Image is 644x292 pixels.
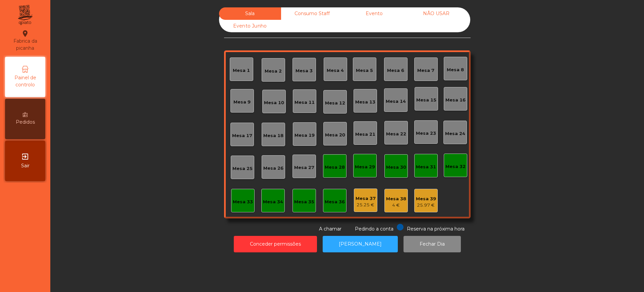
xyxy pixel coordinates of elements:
[294,132,315,139] div: Mesa 19
[294,199,314,205] div: Mesa 35
[355,226,393,232] span: Pedindo a conta
[234,236,317,252] button: Conceder permissões
[405,7,467,20] div: NÃO USAR
[21,30,29,38] i: location_on
[327,67,344,74] div: Mesa 4
[356,67,373,74] div: Mesa 5
[343,7,405,20] div: Evento
[417,67,434,74] div: Mesa 7
[445,97,466,103] div: Mesa 16
[263,199,283,205] div: Mesa 34
[416,97,436,103] div: Mesa 15
[447,67,464,73] div: Mesa 8
[325,132,345,138] div: Mesa 20
[219,20,281,32] div: Evento Junho
[233,199,253,205] div: Mesa 33
[416,130,436,137] div: Mesa 23
[296,68,313,74] div: Mesa 3
[5,30,45,52] div: Fabrica da picanha
[263,165,283,172] div: Mesa 26
[232,165,253,172] div: Mesa 25
[386,202,406,209] div: 4 €
[355,99,375,106] div: Mesa 13
[445,163,466,170] div: Mesa 32
[404,236,461,252] button: Fechar Dia
[294,164,314,171] div: Mesa 27
[356,195,376,202] div: Mesa 37
[445,130,465,137] div: Mesa 24
[319,226,341,232] span: A chamar
[323,236,398,252] button: [PERSON_NAME]
[386,98,406,105] div: Mesa 14
[7,74,44,88] span: Painel de controlo
[356,202,376,208] div: 25.25 €
[17,3,33,27] img: qpiato
[281,7,343,20] div: Consumo Staff
[21,153,29,161] i: exit_to_app
[386,196,406,202] div: Mesa 38
[355,164,375,170] div: Mesa 29
[263,132,283,139] div: Mesa 18
[232,132,252,139] div: Mesa 17
[325,164,345,171] div: Mesa 28
[387,67,404,74] div: Mesa 6
[386,164,406,171] div: Mesa 30
[416,164,436,170] div: Mesa 31
[386,131,406,137] div: Mesa 22
[16,119,35,126] span: Pedidos
[233,67,250,74] div: Mesa 1
[21,162,30,169] span: Sair
[416,196,436,202] div: Mesa 39
[264,99,284,106] div: Mesa 10
[325,100,345,107] div: Mesa 12
[355,131,375,138] div: Mesa 21
[325,199,345,205] div: Mesa 36
[265,68,282,75] div: Mesa 2
[407,226,465,232] span: Reserva na próxima hora
[233,99,251,106] div: Mesa 9
[219,7,281,20] div: Sala
[294,99,315,106] div: Mesa 11
[416,202,436,209] div: 25.97 €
